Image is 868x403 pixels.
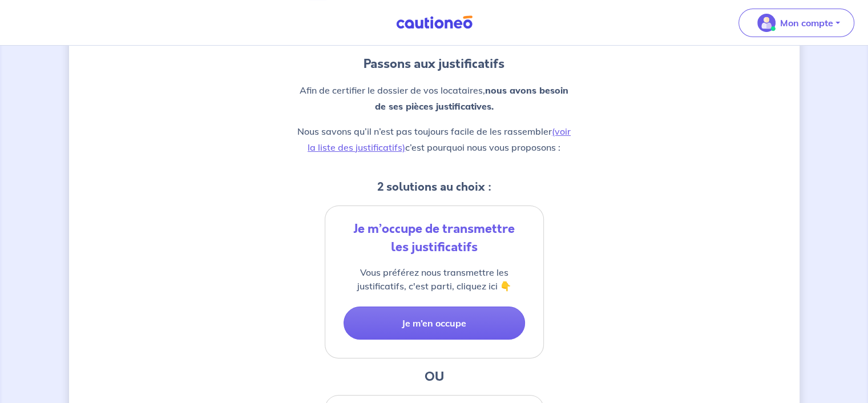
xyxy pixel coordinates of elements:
[344,307,525,340] button: Je m’en occupe
[757,14,776,32] img: illu_account_valid_menu.svg
[344,220,525,256] div: Je m’occupe de transmettre les justificatifs
[738,9,854,37] button: illu_account_valid_menu.svgMon compte
[297,123,571,155] p: Nous savons qu’il n’est pas toujours facile de les rassembler c’est pourquoi nous vous proposons :
[391,15,477,30] img: Cautioneo
[297,82,571,114] p: Afin de certifier le dossier de vos locataires,
[325,368,544,386] h3: OU
[364,55,504,73] p: Passons aux justificatifs
[344,265,525,293] p: Vous préférez nous transmettre les justificatifs, c'est parti, cliquez ici 👇
[297,178,571,196] h5: 2 solutions au choix :
[780,16,833,30] p: Mon compte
